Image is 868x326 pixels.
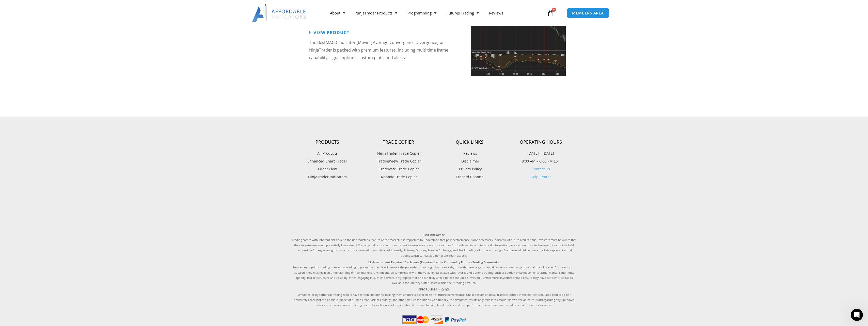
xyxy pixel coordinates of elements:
span: View Product [313,30,350,35]
span: Reviews [462,150,477,157]
p: Simulated or hypothetical trading results have certain limitations, making them an unreliable pre... [292,287,576,308]
a: Programming [402,7,441,19]
a: Futures Trading [441,7,484,19]
h4: Operating Hours [505,139,576,145]
nav: Menu [325,7,546,19]
a: Privacy Policy [434,166,505,172]
strong: U.S. Government Required Disclaimer (Required by the Commodity Futures Trading Commission) [367,260,501,264]
a: Reviews [484,7,508,19]
a: MEMBERS AREA [567,8,609,18]
iframe: Customer reviews powered by Trustpilot [292,192,576,227]
span: Order Flow [318,166,337,172]
h4: Trade Copier [363,139,434,145]
span: MACD Indicator (Moving Average Convergence Divergence) [326,40,438,45]
span: Disclaimer [460,158,479,165]
span: The Best [309,40,326,45]
h4: Products [292,139,363,145]
span: MEMBERS AREA [572,11,604,15]
span: Discord Channel [455,174,484,180]
span: All Products [317,150,338,157]
a: All Products [292,150,363,157]
a: Rithmic Trade Copier [363,174,434,180]
img: PaymentIcons | Affordable Indicators – NinjaTrader [401,314,467,325]
span: Rithmic Trade Copier [380,174,417,180]
span: for NinjaTrader is packed with premium features, including multi time frame capability, signal op... [309,40,448,60]
p: Trading comes with inherent risks due to the unpredictable nature of the market. It is important ... [292,232,576,258]
span: TradingView Trade Copier [376,158,421,165]
iframe: Intercom live chat [851,309,863,321]
a: TradingView Trade Copier [363,158,434,165]
a: Reviews [434,150,505,157]
a: NinjaTrader Indicators [292,174,363,180]
a: NinjaTrader Products [350,7,402,19]
p: Futures and options trading is an actual trading opportunity that gives investors the potential t... [292,260,576,286]
a: Order Flow [292,166,363,172]
img: LogoAI | Affordable Indicators – NinjaTrader [252,4,307,22]
span: NinjaTrader Trade Copier [376,150,421,157]
a: Help Center [531,174,551,179]
h4: Quick Links [434,139,505,145]
a: NinjaTrader Trade Copier [363,150,434,157]
a: Enhanced Chart Trader [292,158,363,165]
p: [DATE] – [DATE] [505,150,576,157]
strong: CFTC RULE 4.41.(b)(1)(i) [418,287,450,291]
span: NinjaTrader Indicators [308,174,347,180]
strong: Risk Disclaimer [423,233,445,237]
a: 0 [540,6,562,20]
a: Tradovate Trade Copier [363,166,434,172]
span: 0 [552,8,556,12]
a: View Product [309,30,350,35]
a: Contact Us [532,167,550,171]
span: Privacy Policy [458,166,482,172]
span: Tradovate Trade Copier [378,166,419,172]
a: Discord Channel [434,174,505,180]
p: 8:00 AM – 6:00 PM EST [505,158,576,165]
span: Enhanced Chart Trader [307,158,347,165]
a: Disclaimer [434,158,505,165]
a: About [325,7,350,19]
